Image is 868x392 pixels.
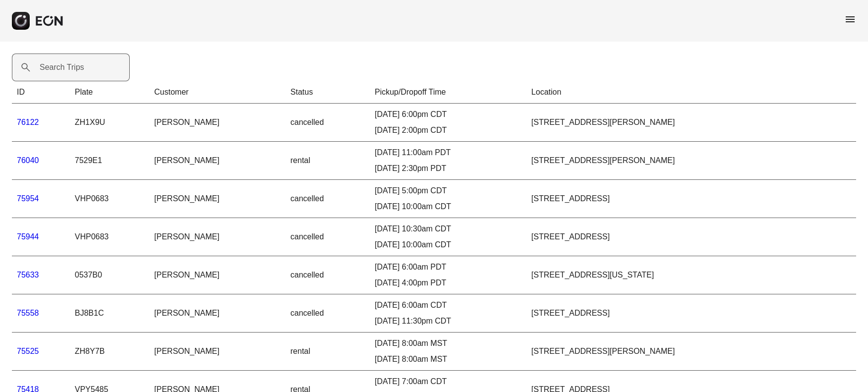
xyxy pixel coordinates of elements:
[375,261,521,273] div: [DATE] 6:00am PDT
[375,239,521,251] div: [DATE] 10:00am CDT
[375,337,521,349] div: [DATE] 8:00am MST
[150,81,286,104] th: Customer
[70,333,150,371] td: ZH8Y7B
[17,156,39,165] a: 76040
[526,180,856,218] td: [STREET_ADDRESS]
[526,294,856,333] td: [STREET_ADDRESS]
[375,124,521,136] div: [DATE] 2:00pm CDT
[375,163,521,174] div: [DATE] 2:30pm PDT
[70,218,150,256] td: VHP0683
[375,185,521,197] div: [DATE] 5:00pm CDT
[375,223,521,235] div: [DATE] 10:30am CDT
[70,81,150,104] th: Plate
[70,180,150,218] td: VHP0683
[150,333,286,371] td: [PERSON_NAME]
[526,333,856,371] td: [STREET_ADDRESS][PERSON_NAME]
[375,353,521,365] div: [DATE] 8:00am MST
[286,180,370,218] td: cancelled
[150,256,286,294] td: [PERSON_NAME]
[375,109,521,120] div: [DATE] 6:00pm CDT
[70,294,150,333] td: BJ8B1C
[526,142,856,180] td: [STREET_ADDRESS][PERSON_NAME]
[17,309,39,317] a: 75558
[526,256,856,294] td: [STREET_ADDRESS][US_STATE]
[150,294,286,333] td: [PERSON_NAME]
[40,61,84,73] label: Search Trips
[12,81,70,104] th: ID
[17,271,39,279] a: 75633
[150,104,286,142] td: [PERSON_NAME]
[150,218,286,256] td: [PERSON_NAME]
[286,104,370,142] td: cancelled
[70,256,150,294] td: 0537B0
[150,142,286,180] td: [PERSON_NAME]
[844,13,856,25] span: menu
[375,376,521,388] div: [DATE] 7:00am CDT
[286,218,370,256] td: cancelled
[375,201,521,213] div: [DATE] 10:00am CDT
[17,118,39,126] a: 76122
[70,104,150,142] td: ZH1X9U
[150,180,286,218] td: [PERSON_NAME]
[375,147,521,159] div: [DATE] 11:00am PDT
[526,81,856,104] th: Location
[526,218,856,256] td: [STREET_ADDRESS]
[286,333,370,371] td: rental
[286,256,370,294] td: cancelled
[286,294,370,333] td: cancelled
[370,81,526,104] th: Pickup/Dropoff Time
[286,142,370,180] td: rental
[375,277,521,289] div: [DATE] 4:00pm PDT
[17,232,39,241] a: 75944
[375,315,521,327] div: [DATE] 11:30pm CDT
[17,347,39,355] a: 75525
[70,142,150,180] td: 7529E1
[375,299,521,311] div: [DATE] 6:00am CDT
[526,104,856,142] td: [STREET_ADDRESS][PERSON_NAME]
[286,81,370,104] th: Status
[17,194,39,203] a: 75954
